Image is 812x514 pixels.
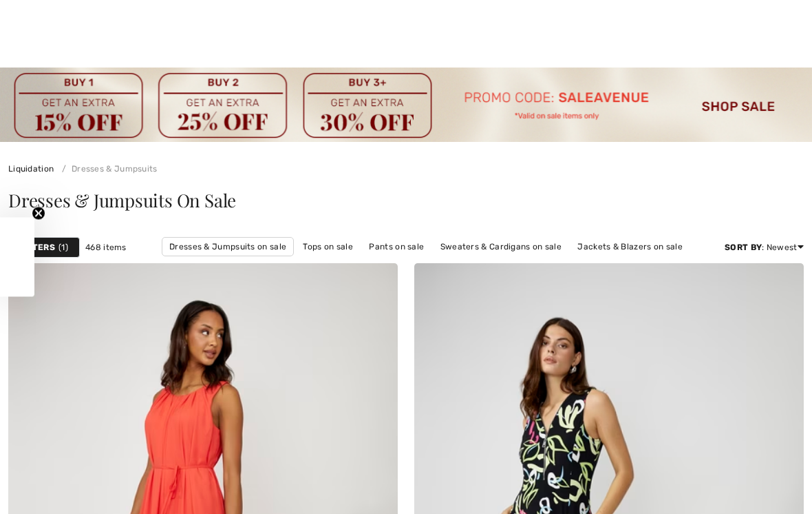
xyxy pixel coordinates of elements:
a: Sweaters & Cardigans on sale [434,238,568,256]
span: 468 items [85,241,127,254]
a: Outerwear on sale [416,256,505,274]
a: Dresses & Jumpsuits [56,164,158,174]
span: 1 [58,241,68,254]
strong: Filters [20,241,55,254]
strong: Sort By [725,243,762,252]
a: Skirts on sale [346,256,414,274]
div: : Newest [725,241,804,254]
a: Liquidation [8,164,54,174]
a: Tops on sale [296,238,360,256]
a: Pants on sale [362,238,431,256]
button: Close teaser [32,207,45,220]
a: Jackets & Blazers on sale [570,238,690,256]
a: Dresses & Jumpsuits on sale [162,237,294,256]
span: Dresses & Jumpsuits On Sale [8,188,236,212]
